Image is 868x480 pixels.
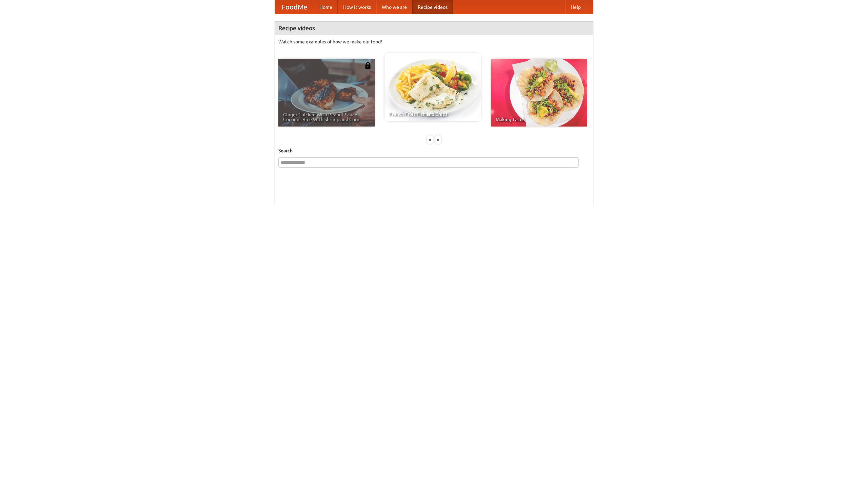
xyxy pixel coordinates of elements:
h4: Recipe videos [275,21,593,35]
a: How it works [338,0,376,14]
a: Home [314,0,338,14]
span: French Fries Fish and Chips [389,112,476,116]
p: Watch some examples of how we make our food! [278,38,590,45]
img: 483408.png [364,62,371,69]
a: FoodMe [275,0,314,14]
a: Help [565,0,586,14]
a: Who we are [376,0,412,14]
a: Recipe videos [412,0,453,14]
a: Making Tacos [491,59,587,127]
div: « [427,135,433,144]
span: Making Tacos [496,117,583,122]
div: » [435,135,441,144]
a: French Fries Fish and Chips [384,53,481,121]
h5: Search [278,147,590,154]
